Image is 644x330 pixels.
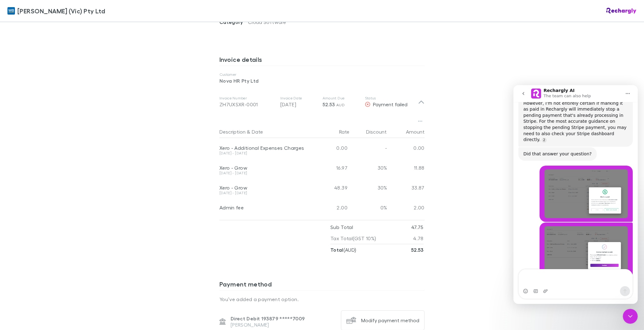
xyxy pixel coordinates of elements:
p: Status [365,96,418,101]
p: Invoice Date [280,96,318,101]
h3: Invoice details [219,56,425,66]
div: Modify payment method [361,317,419,323]
h3: Payment method [219,280,425,290]
p: Amount Due [323,96,360,101]
p: [PERSON_NAME] [231,322,305,328]
div: Xero - Grow [219,185,310,191]
div: - [350,138,387,158]
div: Invoice NumberZH7UXSXR-0001Invoice Date[DATE]Amount Due52.53 AUDStatusPayment failed [214,89,430,114]
img: William Buck (Vic) Pty Ltd's Logo [7,7,15,15]
div: & [219,126,310,138]
div: [DATE] - [DATE] [219,191,310,195]
img: Rechargly Logo [606,8,637,14]
div: 11.88 [387,158,425,178]
div: 2.00 [313,198,350,218]
p: Tax Total (GST 10%) [330,233,376,244]
div: 0% [350,198,387,218]
p: Direct Debit 193879 ***** 7009 [231,315,305,322]
p: [DATE] [280,101,318,108]
p: 4.78 [413,233,424,244]
strong: Total [330,247,343,253]
div: 48.39 [313,178,350,198]
button: Description [219,126,246,138]
div: 33.87 [387,178,425,198]
div: [DATE] - [DATE] [219,171,310,175]
span: 52.53 [323,101,335,108]
p: Nova HR Pty Ltd [219,77,425,85]
strong: 52.53 [411,247,424,253]
div: 30% [350,158,387,178]
div: ZH7UXSXR-0001 [219,101,275,108]
div: 2.00 [387,198,425,218]
div: 0.00 [387,138,425,158]
p: Sub Total [330,222,353,233]
iframe: Intercom live chat [623,309,638,324]
p: ( AUD ) [330,244,356,255]
div: Admin fee [219,204,310,211]
p: Invoice Number [219,96,275,101]
button: Date [252,126,263,138]
img: Modify payment method's Logo [346,315,356,325]
p: You’ve added a payment option. [219,296,425,303]
div: 0.00 [313,138,350,158]
span: [PERSON_NAME] (Vic) Pty Ltd [17,6,105,16]
span: AUD [336,103,345,107]
span: Category [219,19,248,25]
div: Xero - Additional Expenses Charges [219,145,310,151]
p: 47.75 [411,222,424,233]
iframe: Intercom live chat [513,85,638,304]
div: Xero - Grow [219,165,310,171]
div: [DATE] - [DATE] [219,151,310,155]
div: 30% [350,178,387,198]
span: Payment failed [373,101,407,107]
p: Customer [219,72,425,77]
div: 16.97 [313,158,350,178]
